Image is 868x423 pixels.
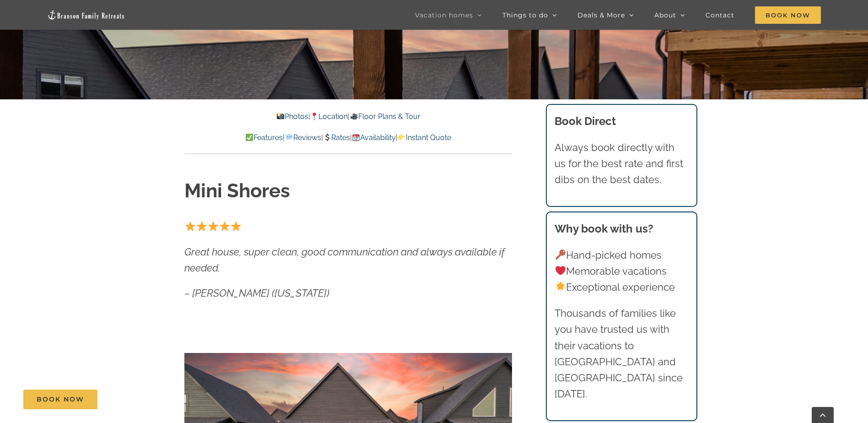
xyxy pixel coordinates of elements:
img: ⭐️ [208,221,218,231]
img: Branson Family Retreats Logo [47,10,125,20]
p: Thousands of families like you have trusted us with their vacations to [GEOGRAPHIC_DATA] and [GEO... [555,305,688,402]
a: Photos [276,112,308,121]
h1: Mini Shores [184,178,512,205]
img: ✅ [246,134,253,141]
a: Availability [352,133,396,142]
img: 📍 [311,113,318,120]
em: Great house, super clean, good communication and always available if needed. [184,246,505,274]
a: Reviews [285,133,321,142]
em: – [PERSON_NAME] ([US_STATE]) [184,287,329,299]
span: Book Now [37,396,84,403]
span: Book Now [755,6,821,24]
span: Vacation homes [415,12,473,18]
a: Book Now [23,390,97,409]
img: ❤️ [555,266,566,276]
span: Contact [706,12,734,18]
p: | | | | [184,132,512,144]
img: 📆 [352,134,360,141]
h3: Why book with us? [555,221,688,237]
img: ⭐️ [220,221,230,231]
img: 🔑 [555,249,566,260]
span: About [654,12,676,18]
img: 👉 [398,134,405,141]
img: ⭐️ [197,221,207,231]
img: 🌟 [555,282,566,292]
a: Instant Quote [398,133,451,142]
img: 💬 [286,134,293,141]
span: Deals & More [577,12,625,18]
span: Things to do [502,12,548,18]
img: 💲 [323,134,331,141]
a: Floor Plans & Tour [350,112,420,121]
img: ⭐️ [185,221,195,231]
img: 📸 [277,113,284,120]
a: Rates [323,133,350,142]
img: ⭐️ [231,221,241,231]
p: Hand-picked homes Memorable vacations Exceptional experience [555,247,688,296]
p: | | [184,111,512,123]
a: Location [310,112,348,121]
p: Always book directly with us for the best rate and first dibs on the best dates. [555,140,688,188]
img: 🎥 [350,113,358,120]
b: Book Direct [555,114,616,128]
a: Features [245,133,283,142]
